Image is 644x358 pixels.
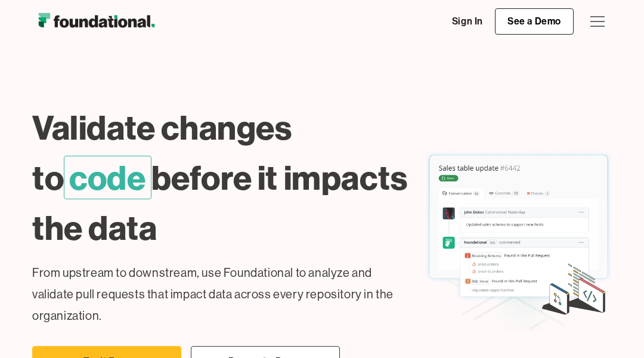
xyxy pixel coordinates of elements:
a: See a Demo [495,8,574,35]
p: From upstream to downstream, use Foundational to analyze and validate pull requests that impact d... [32,263,406,327]
span: code [64,156,151,199]
h1: Validate changes to before it impacts the data [32,103,448,253]
img: Foundational Logo [32,10,160,33]
div: menu [583,7,612,36]
iframe: Chat Widget [584,301,644,358]
a: Sign In [440,9,495,34]
a: home [32,10,160,33]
